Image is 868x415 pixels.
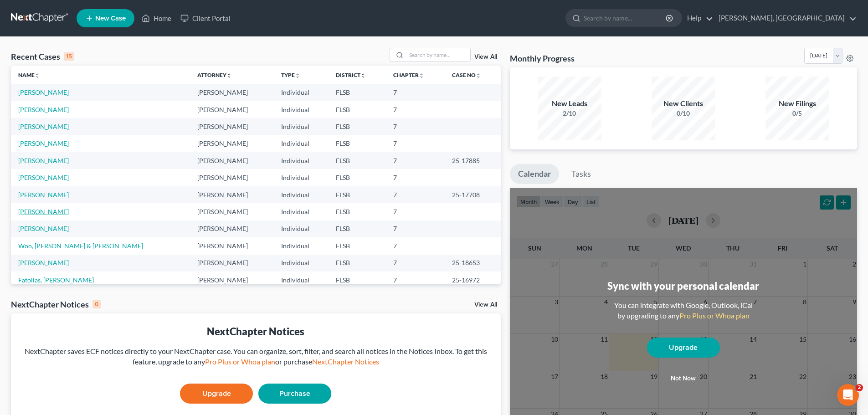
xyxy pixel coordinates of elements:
td: [PERSON_NAME] [190,169,274,186]
td: 7 [386,152,444,169]
i: unfold_more [419,73,424,78]
a: Calendar [510,164,559,184]
td: [PERSON_NAME] [190,84,274,101]
td: FLSB [329,220,386,237]
td: [PERSON_NAME] [190,152,274,169]
a: [PERSON_NAME] [18,225,69,232]
i: unfold_more [35,73,40,78]
a: Nameunfold_more [18,72,40,78]
div: New Clients [652,98,715,109]
td: FLSB [329,237,386,254]
div: 0 [92,300,101,308]
div: Sync with your personal calendar [607,279,759,293]
a: [PERSON_NAME] [18,174,69,181]
td: 7 [386,186,444,203]
a: Pro Plus or Whoa plan [679,311,750,320]
td: Individual [274,152,329,169]
i: unfold_more [476,73,481,78]
a: View All [474,302,497,308]
input: Search by name... [584,10,667,26]
td: Individual [274,220,329,237]
td: Individual [274,186,329,203]
td: Individual [274,169,329,186]
a: [PERSON_NAME] [18,191,69,199]
td: FLSB [329,169,386,186]
i: unfold_more [295,73,300,78]
a: [PERSON_NAME] [18,259,69,266]
div: NextChapter saves ECF notices directly to your NextChapter case. You can organize, sort, filter, ... [18,346,493,367]
a: [PERSON_NAME] [18,157,69,164]
td: 7 [386,220,444,237]
td: Individual [274,118,329,135]
a: Woo, [PERSON_NAME] & [PERSON_NAME] [18,242,143,250]
a: Case Nounfold_more [452,72,481,78]
a: Upgrade [647,338,720,358]
div: 2/10 [538,109,601,118]
a: Districtunfold_more [336,72,366,78]
span: New Case [95,15,126,22]
div: You can integrate with Google, Outlook, iCal by upgrading to any [611,300,756,321]
td: [PERSON_NAME] [190,220,274,237]
td: FLSB [329,135,386,152]
td: 25-16972 [445,272,501,288]
td: 25-18653 [445,255,501,272]
a: NextChapter Notices [312,357,379,366]
a: Purchase [258,384,331,404]
td: 25-17885 [445,152,501,169]
td: FLSB [329,152,386,169]
a: Chapterunfold_more [393,72,424,78]
td: 7 [386,84,444,101]
h3: Monthly Progress [510,53,575,64]
td: [PERSON_NAME] [190,237,274,254]
a: Help [683,10,713,26]
td: 7 [386,118,444,135]
div: NextChapter Notices [11,299,101,310]
div: New Filings [765,98,829,109]
td: Individual [274,272,329,288]
a: Pro Plus or Whoa plan [205,357,275,366]
td: Individual [274,255,329,272]
span: 2 [856,384,863,391]
td: Individual [274,101,329,118]
td: Individual [274,237,329,254]
div: 0/10 [652,109,715,118]
div: NextChapter Notices [18,324,493,338]
a: [PERSON_NAME] [18,88,69,96]
a: Upgrade [180,384,253,404]
td: Individual [274,203,329,220]
a: [PERSON_NAME] [18,123,69,130]
td: FLSB [329,118,386,135]
td: 7 [386,169,444,186]
div: 0/5 [765,109,829,118]
td: [PERSON_NAME] [190,135,274,152]
a: Client Portal [176,10,235,26]
td: [PERSON_NAME] [190,255,274,272]
a: Fatolias, [PERSON_NAME] [18,276,94,284]
td: [PERSON_NAME] [190,118,274,135]
button: Not now [647,369,720,388]
td: FLSB [329,84,386,101]
td: [PERSON_NAME] [190,203,274,220]
div: 15 [64,52,74,61]
td: 7 [386,203,444,220]
a: Tasks [563,164,599,184]
td: 25-17708 [445,186,501,203]
a: [PERSON_NAME], [GEOGRAPHIC_DATA] [714,10,857,26]
iframe: Intercom live chat [837,384,859,406]
i: unfold_more [360,73,366,78]
a: [PERSON_NAME] [18,106,69,113]
a: [PERSON_NAME] [18,208,69,215]
div: Recent Cases [11,51,74,62]
td: FLSB [329,272,386,288]
td: [PERSON_NAME] [190,101,274,118]
div: New Leads [538,98,601,109]
td: 7 [386,135,444,152]
td: [PERSON_NAME] [190,272,274,288]
td: [PERSON_NAME] [190,186,274,203]
a: View All [474,54,497,60]
td: Individual [274,135,329,152]
a: Typeunfold_more [281,72,300,78]
a: [PERSON_NAME] [18,139,69,147]
td: FLSB [329,255,386,272]
a: Attorneyunfold_more [197,72,232,78]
